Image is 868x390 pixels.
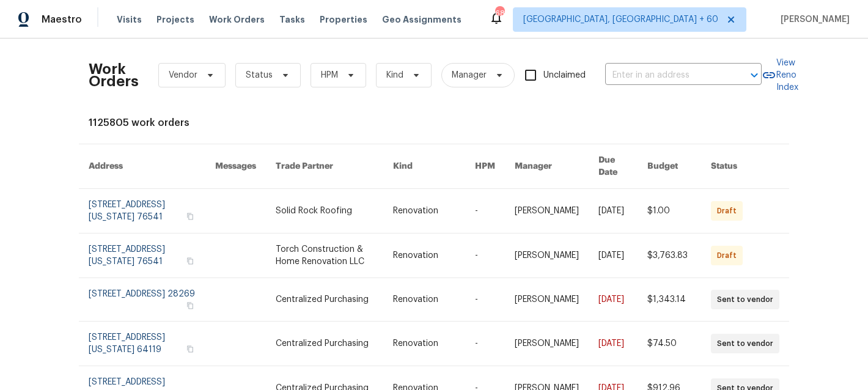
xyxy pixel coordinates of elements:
td: Renovation [383,189,465,234]
td: Centralized Purchasing [266,278,383,322]
input: Enter in an address [605,66,727,85]
td: [PERSON_NAME] [505,189,589,234]
button: Copy Address [185,344,196,355]
span: Maestro [42,13,82,26]
td: Renovation [383,278,465,322]
button: Open [746,67,763,84]
th: Budget [638,144,701,189]
span: Visits [117,13,142,26]
span: Manager [452,69,487,81]
span: Status [246,69,273,81]
td: [PERSON_NAME] [505,322,589,366]
span: Tasks [279,15,305,24]
span: Unclaimed [543,69,586,82]
h2: Work Orders [89,63,139,87]
th: Manager [505,144,589,189]
span: Projects [156,13,194,26]
td: - [465,278,505,322]
button: Copy Address [185,256,196,267]
div: 1125805 work orders [89,117,779,129]
td: Torch Construction & Home Renovation LLC [266,234,383,278]
span: Properties [320,13,367,26]
td: - [465,234,505,278]
th: Due Date [589,144,638,189]
th: Trade Partner [266,144,383,189]
span: [GEOGRAPHIC_DATA], [GEOGRAPHIC_DATA] + 60 [523,13,718,26]
span: HPM [321,69,338,81]
a: View Reno Index [762,57,798,94]
td: - [465,189,505,234]
td: [PERSON_NAME] [505,278,589,322]
td: Centralized Purchasing [266,322,383,366]
span: Work Orders [209,13,265,26]
th: Messages [205,144,266,189]
span: Geo Assignments [382,13,462,26]
span: Vendor [169,69,197,81]
th: HPM [465,144,505,189]
td: [PERSON_NAME] [505,234,589,278]
button: Copy Address [185,300,196,311]
span: Kind [386,69,403,81]
td: Renovation [383,234,465,278]
td: Renovation [383,322,465,366]
td: - [465,322,505,366]
td: Solid Rock Roofing [266,189,383,234]
th: Address [79,144,205,189]
div: 682 [495,7,504,20]
th: Kind [383,144,465,189]
th: Status [701,144,789,189]
button: Copy Address [185,211,196,222]
span: [PERSON_NAME] [776,13,850,26]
